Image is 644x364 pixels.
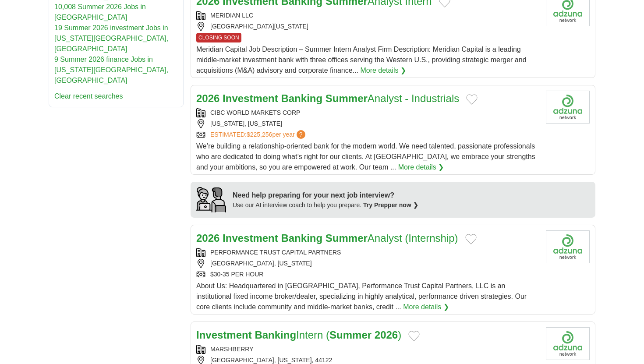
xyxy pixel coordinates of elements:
a: Clear recent searches [54,92,123,100]
a: 2026 Investment Banking SummerAnalyst - Industrials [196,92,459,104]
button: Add to favorite jobs [466,94,478,105]
strong: Banking [281,92,322,104]
strong: Banking [255,329,296,341]
a: Try Prepper now ❯ [363,201,418,209]
div: MARSHBERRY [196,345,539,354]
strong: Summer [329,329,372,341]
button: Add to favorite jobs [465,234,477,244]
a: 9 Summer 2026 finance Jobs in [US_STATE][GEOGRAPHIC_DATA], [GEOGRAPHIC_DATA] [54,56,168,84]
strong: Banking [281,232,322,244]
div: [GEOGRAPHIC_DATA][US_STATE] [196,22,539,31]
span: $225,256 [247,131,272,138]
strong: 2026 [196,92,219,104]
a: ESTIMATED:$225,256per year? [210,130,307,139]
div: MERIDIAN LLC [196,11,539,20]
img: Company logo [546,230,590,263]
div: Need help preparing for your next job interview? [233,190,418,201]
div: $30-35 PER HOUR [196,270,539,279]
a: 10,008 Summer 2026 Jobs in [GEOGRAPHIC_DATA] [54,3,146,21]
img: Company logo [546,327,590,360]
div: PERFORMANCE TRUST CAPITAL PARTNERS [196,248,539,257]
div: [GEOGRAPHIC_DATA], [US_STATE] [196,259,539,268]
span: CLOSING SOON [196,33,241,42]
strong: Summer [326,232,368,244]
a: More details ❯ [360,65,406,76]
span: ? [297,130,305,139]
strong: 2026 [375,329,398,341]
a: More details ❯ [398,162,444,173]
span: Meridian Capital Job Description – Summer Intern Analyst Firm Description: Meridian Capital is a ... [196,46,527,74]
a: More details ❯ [403,302,449,312]
button: Add to favorite jobs [408,331,420,341]
img: Company logo [546,91,590,124]
div: CIBC WORLD MARKETS CORP [196,108,539,117]
a: Investment BankingIntern (Summer 2026) [196,329,401,341]
strong: Investment [196,329,252,341]
div: Use our AI interview coach to help you prepare. [233,201,418,210]
span: About Us: Headquartered in [GEOGRAPHIC_DATA], Performance Trust Capital Partners, LLC is an insti... [196,282,527,311]
strong: Investment [223,92,278,104]
span: We’re building a relationship-oriented bank for the modern world. We need talented, passionate pr... [196,142,535,171]
div: [US_STATE], [US_STATE] [196,119,539,128]
strong: Summer [326,92,368,104]
a: 19 Summer 2026 investment Jobs in [US_STATE][GEOGRAPHIC_DATA], [GEOGRAPHIC_DATA] [54,24,168,53]
a: 2026 Investment Banking SummerAnalyst (Internship) [196,232,458,244]
strong: 2026 [196,232,219,244]
strong: Investment [223,232,278,244]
